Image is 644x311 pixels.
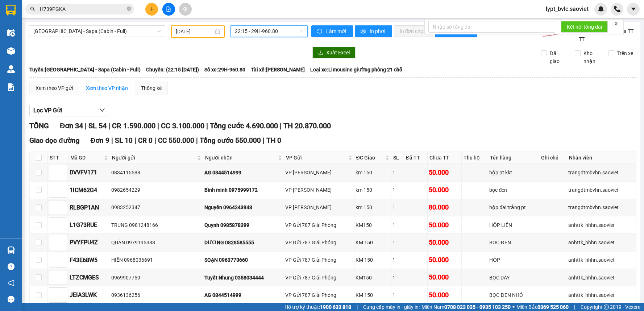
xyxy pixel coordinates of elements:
td: JEIA3LWK [68,286,110,304]
span: plus [149,7,154,12]
td: VP Gửi 787 Giải Phóng [284,234,354,251]
div: trangdtmbvhn.saoviet [568,169,635,177]
div: KM 150 [356,256,390,264]
td: VP Gửi 787 Giải Phóng [284,252,354,269]
strong: 0708 023 035 - 0935 103 250 [444,304,511,310]
div: 1 [392,186,403,194]
th: Tên hàng [488,152,539,164]
b: Tuyến: [GEOGRAPHIC_DATA] - Sapa (Cabin - Full) [29,67,141,72]
div: Tuyết Nhung 0358034444 [204,274,283,282]
div: HỘP [489,256,538,264]
span: message [8,296,14,303]
div: 50.000 [429,255,460,265]
span: Đã giao [547,49,569,65]
img: icon-new-feature [598,6,604,12]
span: | [157,121,159,130]
div: RLBGP1AN [70,203,109,212]
span: TỔNG [29,121,49,130]
span: Tài xế: [PERSON_NAME] [251,66,305,74]
div: Thống kê [141,84,162,92]
span: caret-down [630,6,637,12]
th: STT [48,152,68,164]
input: Tìm tên, số ĐT hoặc mã đơn [40,5,125,13]
span: close-circle [127,7,131,11]
span: Tổng cước 4.690.000 [210,121,278,130]
span: Người nhận [205,154,277,162]
span: file-add [166,7,171,12]
span: | [263,136,265,145]
span: Người gửi [112,154,196,162]
div: Xem theo VP nhận [86,84,128,92]
div: 1ICM62G4 [70,186,109,195]
div: BỌC ĐEN [489,239,538,246]
span: | [108,121,110,130]
button: plus [145,3,158,16]
div: bọc đen [489,186,538,194]
th: Nhân viên [567,152,636,164]
div: BỌC DÂY [489,274,538,282]
span: Trên xe [614,49,636,57]
span: Miền Bắc [516,303,569,311]
div: anhttk_hhhn.saoviet [568,221,635,229]
span: Đơn 34 [60,121,83,130]
div: TRUNG 0981248166 [111,221,202,229]
td: VP Gia Lâm [284,199,354,216]
div: AG 0844514999 [204,169,283,177]
span: Số xe: 29H-960.80 [204,66,245,74]
span: search [30,7,35,12]
div: KM150 [356,274,390,282]
div: 50.000 [429,185,460,195]
div: VP [PERSON_NAME] [285,186,353,194]
div: 0983252347 [111,203,202,211]
span: | [85,121,87,130]
div: Nguyên 0964243943 [204,203,283,211]
span: | [280,121,282,130]
div: PVYFPU4Z [70,238,109,247]
div: anhttk_hhhn.saoviet [568,256,635,264]
span: CR 0 [138,136,153,145]
span: TH 20.870.000 [283,121,331,130]
div: F43E68W5 [70,256,109,265]
span: Làm mới [326,27,347,35]
button: caret-down [627,3,640,16]
span: Kết nối tổng đài [567,23,602,31]
span: SL 10 [115,136,133,145]
div: km 150 [356,169,390,177]
div: anhttk_hhhn.saoviet [568,239,635,246]
span: Tổng cước 550.000 [200,136,261,145]
span: Kho nhận [581,49,603,65]
input: Nhập số tổng đài [428,21,555,33]
div: 1 [392,239,403,246]
span: Lọc VP Gửi [33,106,62,115]
div: VP [PERSON_NAME] [285,203,353,211]
span: Chuyến: (22:15 [DATE]) [146,66,199,74]
div: AG 0844514999 [204,291,283,299]
span: | [196,136,198,145]
div: VP [PERSON_NAME] [285,169,353,177]
button: aim [179,3,192,16]
span: | [111,136,113,145]
td: VP Gia Lâm [284,164,354,181]
span: VP Gửi [286,154,346,162]
span: copyright [604,304,609,310]
span: Miền Nam [421,303,511,311]
div: VP Gửi 787 Giải Phóng [285,274,353,282]
button: file-add [162,3,175,16]
div: L1G73RUE [70,220,109,229]
div: KM 150 [356,291,390,299]
img: warehouse-icon [7,47,15,55]
span: Hỗ trợ kỹ thuật: [284,303,351,311]
span: Cung cấp máy in - giấy in: [363,303,420,311]
div: 50.000 [429,272,460,282]
td: DVVFV171 [68,164,110,181]
img: warehouse-icon [7,29,15,37]
span: download [318,50,323,56]
div: Bình minh 0975999172 [204,186,283,194]
span: | [134,136,136,145]
td: VP Gửi 787 Giải Phóng [284,216,354,234]
div: HIỀN 0968036691 [111,256,202,264]
span: 22:15 - 29H-960.80 [235,26,303,37]
img: warehouse-icon [7,65,15,73]
span: Loại xe: Limousine giường phòng 21 chỗ [310,66,402,74]
div: 50.000 [429,167,460,178]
